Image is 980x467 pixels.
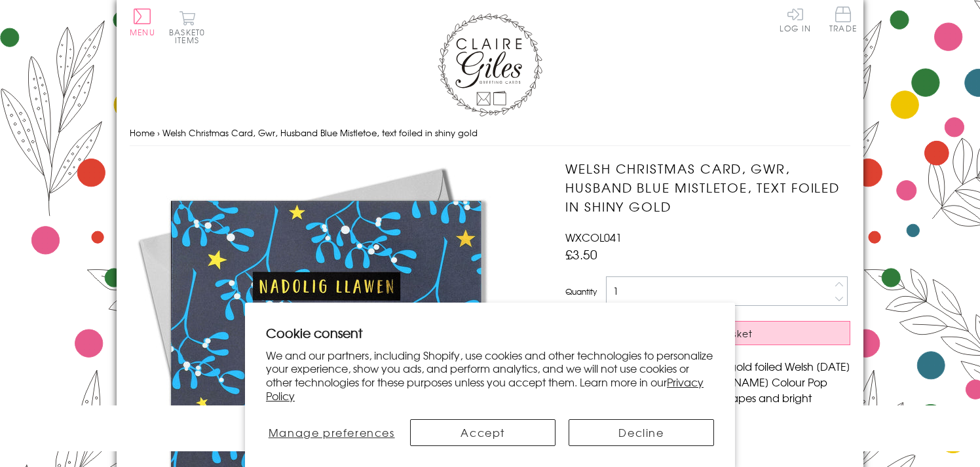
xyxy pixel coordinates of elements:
[266,374,704,403] a: Privacy Policy
[266,348,714,403] p: We and our partners, including Shopify, use cookies and other technologies to personalize your ex...
[266,324,714,342] h2: Cookie consent
[565,245,597,263] span: £3.50
[130,26,155,38] span: Menu
[130,9,155,36] button: Menu
[565,286,597,297] label: Quantity
[157,126,160,139] span: ›
[565,159,850,215] h1: Welsh Christmas Card, Gwr, Husband Blue Mistletoe, text foiled in shiny gold
[175,26,205,46] span: 0 items
[438,13,542,117] img: Claire Giles Greetings Cards
[169,10,205,44] button: Basket0 items
[565,229,622,245] span: WXCOL041
[780,7,811,32] a: Log In
[266,419,397,446] button: Manage preferences
[410,419,556,446] button: Accept
[269,424,395,440] span: Manage preferences
[829,7,857,35] a: Trade
[130,126,155,139] a: Home
[162,126,478,139] span: Welsh Christmas Card, Gwr, Husband Blue Mistletoe, text foiled in shiny gold
[130,120,850,147] nav: breadcrumbs
[829,7,857,32] span: Trade
[569,419,714,446] button: Decline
